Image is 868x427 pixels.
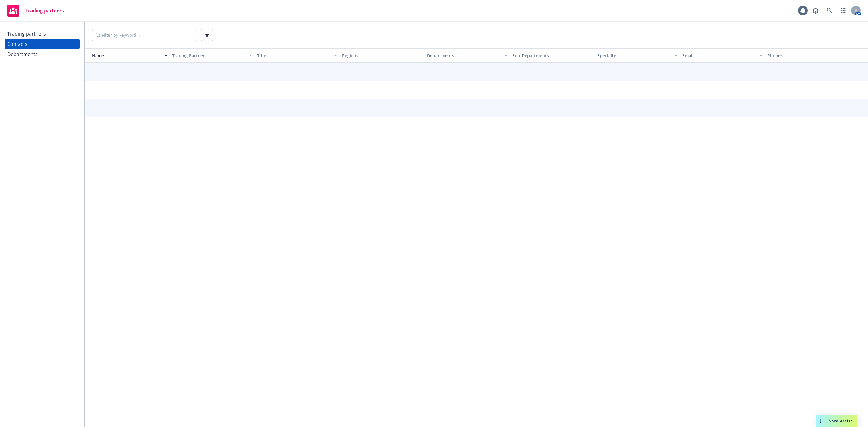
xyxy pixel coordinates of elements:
[765,48,850,63] button: Phones
[5,39,80,49] a: Contacts
[427,52,501,59] div: Departments
[172,52,246,59] div: Trading Partner
[25,8,64,13] span: Trading partners
[7,49,38,59] div: Departments
[682,52,756,59] div: Email
[342,52,422,59] div: Regions
[170,48,255,63] button: Trading Partner
[512,52,593,59] div: Sub-Departments
[816,415,857,427] button: Nova Assist
[87,52,161,59] div: Name
[597,52,671,59] div: Specialty
[7,29,46,39] div: Trading partners
[255,48,340,63] button: Title
[5,29,80,39] a: Trading partners
[510,48,595,63] button: Sub-Departments
[823,5,835,17] a: Search
[595,48,680,63] button: Specialty
[767,52,848,59] div: Phones
[5,2,66,19] a: Trading partners
[257,52,331,59] div: Title
[810,5,822,17] a: Report a Bug
[7,39,27,49] div: Contacts
[829,418,852,423] span: Nova Assist
[680,48,765,63] button: Email
[340,48,425,63] button: Regions
[85,48,170,63] button: Name
[92,29,196,41] input: Filter by keyword...
[425,48,510,63] button: Departments
[837,5,849,17] a: Switch app
[5,49,80,59] a: Departments
[816,415,824,427] div: Drag to move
